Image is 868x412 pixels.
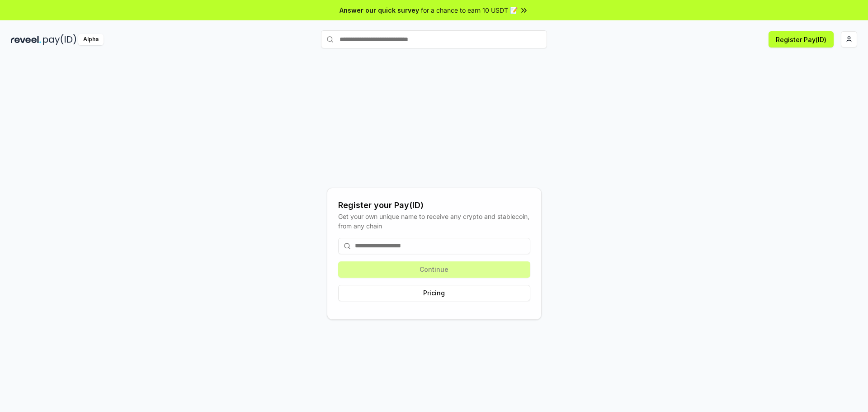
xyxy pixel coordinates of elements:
div: Register your Pay(ID) [338,199,530,212]
span: Answer our quick survey [340,5,419,15]
div: Get your own unique name to receive any crypto and stablecoin, from any chain [338,212,530,231]
img: reveel_dark [11,34,41,45]
button: Register Pay(ID) [769,31,834,47]
span: for a chance to earn 10 USDT 📝 [421,5,518,15]
button: Pricing [338,285,530,301]
img: pay_id [43,34,76,45]
div: Alpha [78,34,104,45]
